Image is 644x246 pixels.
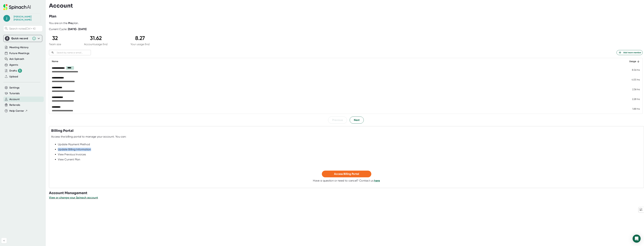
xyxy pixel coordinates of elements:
[55,51,91,55] input: Search by name or email...
[58,143,642,146] div: Update Payment Method
[9,51,29,55] button: Future Meetings
[9,27,42,30] span: Search notes (Ctrl + K)
[130,43,150,46] div: Your usage (hrs)
[9,97,20,101] button: Account
[621,65,642,75] td: 8.56 hrs
[332,118,343,122] span: Previous
[49,3,73,9] h3: Account
[68,28,87,31] b: [DATE] - [DATE]
[621,75,642,84] td: 4.05 hrs
[58,158,642,161] div: View Current Plan
[322,171,371,177] button: Access Billing Portal
[49,191,644,196] h3: Account Management
[9,57,24,61] button: Ask Spinach
[51,128,73,133] h3: Billing Portal
[49,43,61,46] div: Team size
[49,21,643,25] div: You are on the plan.
[374,179,380,182] a: here
[9,69,22,73] button: Drafts 5
[618,51,641,55] span: Add team member
[354,118,360,122] span: Next
[84,43,108,46] div: Account usage (hrs)
[84,35,108,41] div: 31.62
[14,15,39,21] div: James Arterburn
[68,21,73,25] b: Pro
[49,14,56,19] h3: Plan
[11,37,30,40] div: Quick record
[9,69,22,73] div: Drafts
[58,148,642,151] div: Update Billing Information
[9,46,29,49] button: Meeting History
[621,104,642,114] td: 1.88 hrs
[51,135,126,138] div: Access the billing portal to manage your account. You can:
[9,92,20,95] button: Tutorials
[334,172,359,175] span: Access Billing Portal
[9,109,28,113] button: Help Center
[9,103,20,107] button: Referrals
[52,59,619,63] div: Name
[616,50,643,55] button: Add team member
[313,179,380,182] div: Have a question or need to cancel? Contact us
[621,94,642,104] td: 2.28 hrs
[49,35,61,41] div: 32
[1,238,7,243] button: Collapse sidebar
[9,75,18,79] button: Upload
[350,117,364,124] button: Next
[9,86,20,90] button: Settings
[3,15,10,22] span: j
[49,196,98,200] button: View or change your Spinach account
[49,196,98,199] span: View or change your Spinach account
[621,84,642,94] td: 2.36 hrs
[5,35,41,42] div: Quick record
[9,63,18,67] button: Agents
[130,35,150,41] div: 8.27
[624,59,640,63] div: Usage
[58,153,642,156] div: View Previous Invoices
[328,117,347,124] button: Previous
[9,109,24,113] span: Help Center
[18,69,22,73] div: 5
[633,235,641,243] div: Open Intercom Messenger
[49,28,87,31] div: Current Cycle:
